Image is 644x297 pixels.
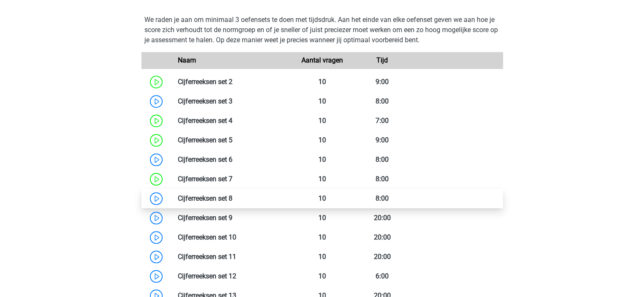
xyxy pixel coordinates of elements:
div: Aantal vragen [292,55,352,65]
div: Cijferreeksen set 6 [171,155,292,165]
div: Cijferreeksen set 12 [171,271,292,281]
div: Cijferreeksen set 11 [171,252,292,262]
div: Cijferreeksen set 7 [171,174,292,184]
div: Cijferreeksen set 4 [171,116,292,126]
div: Tijd [352,55,412,65]
div: Cijferreeksen set 3 [171,96,292,106]
div: Naam [171,55,292,65]
div: Cijferreeksen set 5 [171,135,292,145]
div: Cijferreeksen set 9 [171,213,292,223]
p: We raden je aan om minimaal 3 oefensets te doen met tijdsdruk. Aan het einde van elke oefenset ge... [144,15,500,45]
div: Cijferreeksen set 8 [171,193,292,204]
div: Cijferreeksen set 2 [171,77,292,87]
div: Cijferreeksen set 10 [171,232,292,243]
